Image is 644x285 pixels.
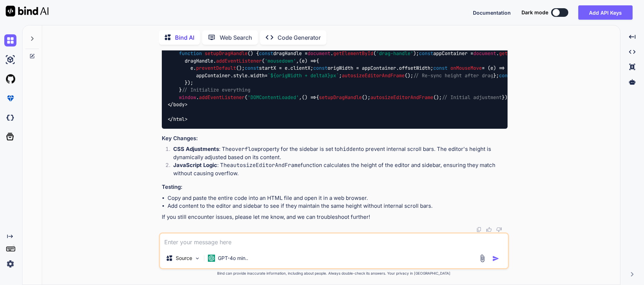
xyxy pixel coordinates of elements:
span: addEventListener [216,58,262,64]
span: // Initialize everything [182,87,250,93]
span: 'drag-handle' [376,50,413,57]
img: copy [476,227,482,232]
img: darkCloudIdeIcon [4,112,16,124]
span: ` px` [268,72,339,79]
span: Documentation [473,10,511,16]
p: Source [176,255,192,262]
span: preventDefault [196,65,236,72]
span: const [259,50,273,57]
p: Code Generator [278,33,321,42]
span: document [308,50,330,57]
p: Bind can provide inaccurate information, including about people. Always double-check its answers.... [159,271,509,276]
span: window [179,94,196,100]
p: Web Search [220,33,252,42]
span: clientX [290,65,310,72]
img: premium [4,92,16,104]
span: e [490,65,493,72]
span: const [499,72,513,79]
span: function [179,50,202,57]
img: ai-studio [4,54,16,66]
img: githubLight [4,73,16,85]
strong: CSS Adjustments [173,146,219,152]
strong: JavaScript Logic [173,162,217,168]
span: autosizeEditorAndFrame [370,94,433,100]
img: Pick Models [194,255,200,261]
span: offsetWidth [399,65,430,72]
span: addEventListener [199,94,245,100]
h3: Key Changes: [162,134,508,143]
li: : The property for the sidebar is set to to prevent internal scroll bars. The editor's height is ... [168,145,508,161]
span: style [233,72,248,79]
li: : The function calculates the height of the editor and sidebar, ensuring they match without causi... [168,161,508,177]
span: const [245,65,259,72]
code: overflow [232,146,258,153]
code: hidden [340,146,359,153]
img: dislike [496,227,502,232]
img: GPT-4o mini [208,255,215,262]
span: ${origWidth + deltaX} [270,72,330,79]
span: const [313,65,328,72]
img: chat [4,34,16,46]
img: like [486,227,492,232]
p: If you still encounter issues, please let me know, and we can troubleshoot further! [162,213,508,221]
code: autosizeEditorAndFrame [230,162,301,169]
img: Bind AI [6,6,49,16]
li: Add content to the editor and sidebar to see if they maintain the same height without internal sc... [168,202,508,210]
span: Dark mode [521,9,548,16]
span: 'DOMContentLoaded' [248,94,299,100]
img: settings [4,258,16,270]
span: body [173,101,185,108]
p: GPT-4o min.. [218,255,248,262]
button: Add API Keys [578,5,633,20]
span: html [173,116,185,122]
span: width [250,72,265,79]
span: onMouseMove [450,65,482,72]
button: Documentation [473,9,511,16]
h3: Testing: [162,183,508,191]
span: document [473,50,496,57]
span: getElementById [499,50,539,57]
span: setupDragHandle [319,94,362,100]
span: // Initial adjustment [442,94,502,100]
img: icon [492,255,499,262]
span: setupDragHandle [205,50,248,57]
span: ( ) => [299,58,316,64]
span: getElementById [333,50,373,57]
span: 'mousedown' [265,58,296,64]
span: () => [302,94,316,100]
span: const [419,50,433,57]
p: Bind AI [175,33,194,42]
li: Copy and paste the entire code into an HTML file and open it in a web browser. [168,194,508,202]
span: const [433,65,448,72]
span: e [302,58,305,64]
span: autosizeEditorAndFrame [342,72,405,79]
span: </ > [168,116,188,122]
span: </ > [168,101,188,108]
img: attachment [478,254,486,262]
span: // Re-sync height after drag [413,72,493,79]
